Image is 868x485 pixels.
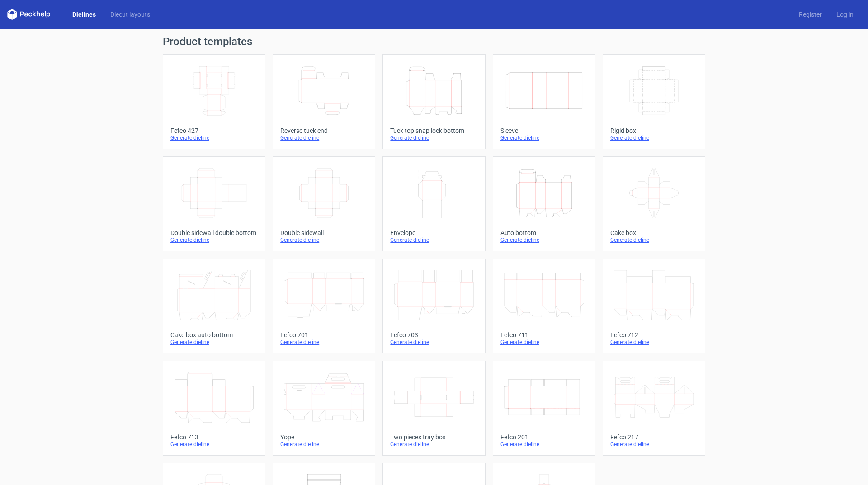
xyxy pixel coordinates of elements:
div: Generate dieline [500,134,588,141]
div: Double sidewall [280,229,368,236]
a: Cake box auto bottomGenerate dieline [163,259,265,353]
div: Fefco 701 [280,331,368,339]
div: Generate dieline [500,236,588,244]
div: Sleeve [500,127,588,134]
div: Fefco 427 [170,127,258,134]
div: Tuck top snap lock bottom [390,127,477,134]
div: Rigid box [610,127,698,134]
div: Fefco 703 [390,331,477,339]
div: Generate dieline [170,236,258,244]
a: Double sidewallGenerate dieline [273,156,375,251]
div: Generate dieline [280,134,368,141]
div: Generate dieline [280,236,368,244]
div: Generate dieline [280,339,368,346]
a: Rigid boxGenerate dieline [603,54,705,149]
div: Fefco 711 [500,331,588,339]
div: Reverse tuck end [280,127,368,134]
div: Fefco 201 [500,433,588,441]
a: Two pieces tray boxGenerate dieline [382,361,485,456]
div: Cake box [610,229,698,236]
div: Generate dieline [500,339,588,346]
div: Generate dieline [170,339,258,346]
a: Log in [829,10,861,19]
a: Register [792,10,829,19]
a: Fefco 217Generate dieline [603,361,705,456]
div: Generate dieline [280,441,368,448]
a: SleeveGenerate dieline [493,54,595,149]
div: Cake box auto bottom [170,331,258,339]
a: Fefco 713Generate dieline [163,361,265,456]
div: Yope [280,433,368,441]
div: Generate dieline [610,339,698,346]
div: Generate dieline [170,134,258,141]
div: Generate dieline [390,339,477,346]
h1: Product templates [163,36,705,47]
a: Dielines [65,10,103,19]
div: Generate dieline [390,441,477,448]
a: Fefco 201Generate dieline [493,361,595,456]
div: Envelope [390,229,477,236]
div: Generate dieline [390,236,477,244]
div: Fefco 217 [610,433,698,441]
a: Fefco 703Generate dieline [382,259,485,353]
div: Two pieces tray box [390,433,477,441]
a: Fefco 711Generate dieline [493,259,595,353]
div: Auto bottom [500,229,588,236]
div: Generate dieline [500,441,588,448]
div: Generate dieline [170,441,258,448]
div: Fefco 712 [610,331,698,339]
a: Diecut layouts [103,10,157,19]
a: Auto bottomGenerate dieline [493,156,595,251]
a: Fefco 712Generate dieline [603,259,705,353]
a: Reverse tuck endGenerate dieline [273,54,375,149]
a: Fefco 701Generate dieline [273,259,375,353]
div: Generate dieline [610,441,698,448]
a: Cake boxGenerate dieline [603,156,705,251]
a: Double sidewall double bottomGenerate dieline [163,156,265,251]
div: Generate dieline [390,134,477,141]
a: EnvelopeGenerate dieline [382,156,485,251]
div: Double sidewall double bottom [170,229,258,236]
a: YopeGenerate dieline [273,361,375,456]
div: Generate dieline [610,236,698,244]
div: Generate dieline [610,134,698,141]
a: Fefco 427Generate dieline [163,54,265,149]
div: Fefco 713 [170,433,258,441]
a: Tuck top snap lock bottomGenerate dieline [382,54,485,149]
